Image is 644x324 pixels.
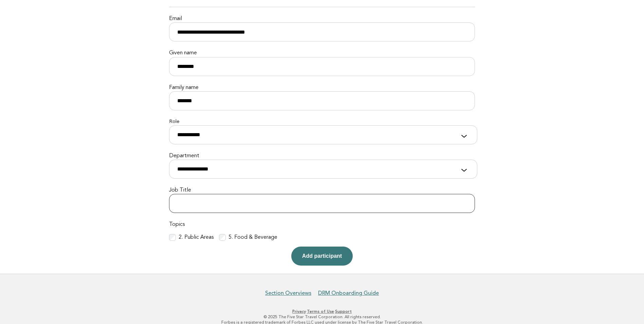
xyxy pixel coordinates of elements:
[179,234,214,241] label: 2. Public Areas
[169,221,475,228] label: Topics
[291,247,353,266] button: Add participant
[318,290,379,296] a: DRM Onboarding Guide
[307,309,334,314] a: Terms of Use
[292,309,306,314] a: Privacy
[169,152,475,160] label: Department
[228,234,277,241] label: 5. Food & Beverage
[169,119,475,125] label: Role
[169,50,475,57] label: Given name
[169,187,475,194] label: Job Title
[265,290,311,296] a: Section Overviews
[114,309,530,314] p: · ·
[169,15,475,22] label: Email
[169,84,475,91] label: Family name
[114,314,530,320] p: © 2025 The Five Star Travel Corporation. All rights reserved.
[335,309,352,314] a: Support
